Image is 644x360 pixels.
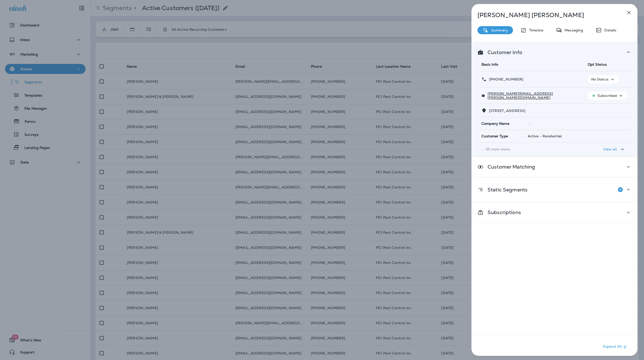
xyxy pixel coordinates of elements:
[615,185,625,195] button: Add to Static Segment
[528,121,531,126] span: --
[489,28,508,32] p: Summary
[484,188,528,192] p: Static Segments
[484,165,535,169] p: Customer Matching
[528,134,562,138] span: Active - Residential
[603,147,617,151] p: View all
[487,77,523,81] p: [PHONE_NUMBER]
[481,122,509,126] span: Company Name
[602,28,616,32] p: Details
[477,12,615,19] p: [PERSON_NAME] [PERSON_NAME]
[597,94,617,98] p: Subscribed
[527,28,543,32] p: Timeline
[485,92,579,100] p: [PERSON_NAME][EMAIL_ADDRESS][PERSON_NAME][DOMAIN_NAME]
[601,145,627,154] button: View all
[484,50,522,54] p: Customer Info
[601,342,630,351] button: Expand All
[489,108,525,113] span: [STREET_ADDRESS]
[481,134,508,138] span: Customer Type
[481,62,498,67] span: Basic Info
[588,75,619,83] button: No Status
[588,62,607,67] span: Opt Status
[591,77,609,81] p: No Status
[481,147,580,151] p: ... 55 more items
[603,344,628,350] p: Expand All
[562,28,583,32] p: Messaging
[484,210,521,214] p: Subscriptions
[588,92,627,100] button: Subscribed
